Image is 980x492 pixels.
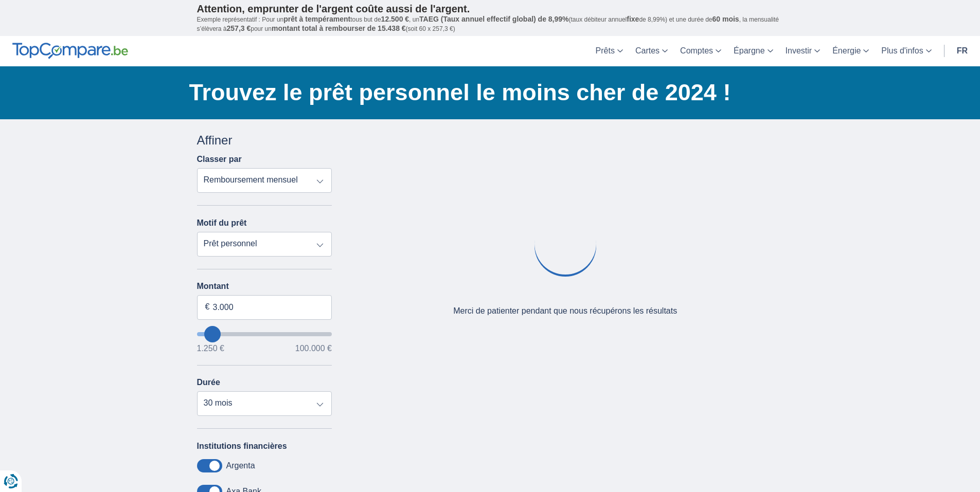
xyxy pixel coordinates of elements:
[381,15,409,23] span: 12.500 €
[197,3,783,15] p: Attention, emprunter de l'argent coûte aussi de l'argent.
[712,15,739,23] span: 60 mois
[627,15,639,23] span: fixe
[727,36,779,66] a: Épargne
[226,461,255,470] label: Argenta
[779,36,827,66] a: Investir
[875,36,937,66] a: Plus d'infos
[227,24,251,32] span: 257,3 €
[453,305,677,317] div: Merci de patienter pendant que nous récupérons les résultats
[197,15,783,33] p: Exemple représentatif : Pour un tous but de , un (taux débiteur annuel de 8,99%) et une durée de ...
[197,132,332,149] div: Affiner
[197,282,332,291] label: Montant
[197,332,332,336] input: wantToBorrow
[283,15,350,23] span: prêt à tempérament
[197,218,247,228] label: Motif du prêt
[951,36,974,66] a: fr
[205,301,210,313] span: €
[197,442,287,451] label: Institutions financières
[419,15,568,23] span: TAEG (Taux annuel effectif global) de 8,99%
[197,378,220,387] label: Durée
[674,36,727,66] a: Comptes
[189,77,783,108] h1: Trouvez le prêt personnel le moins cher de 2024 !
[826,36,875,66] a: Énergie
[197,155,242,164] label: Classer par
[272,24,406,32] span: montant total à rembourser de 15.438 €
[629,36,674,66] a: Cartes
[12,43,128,59] img: TopCompare
[197,344,224,353] span: 1.250 €
[590,36,629,66] a: Prêts
[295,344,332,353] span: 100.000 €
